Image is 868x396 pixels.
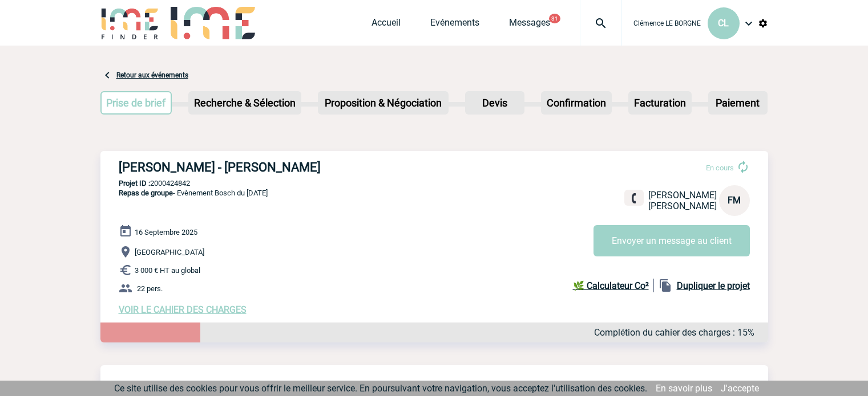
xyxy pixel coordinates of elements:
b: Dupliquer le projet [677,280,750,291]
p: Proposition & Négociation [319,92,447,113]
img: fixe.png [629,193,639,203]
span: 16 Septembre 2025 [135,228,197,236]
a: Evénements [430,17,479,33]
span: 3 000 € HT au global [135,266,200,275]
p: Confirmation [542,92,611,113]
span: - Evènement Bosch du [DATE] [119,189,268,197]
span: Repas de groupe [119,189,173,197]
span: En cours [706,164,734,172]
span: 22 pers. [137,284,163,293]
button: 31 [549,14,560,23]
p: Prise de brief [102,92,171,113]
p: Devis [466,92,523,113]
a: Accueil [372,17,401,33]
span: CL [718,18,729,28]
a: En savoir plus [656,383,712,394]
a: J'accepte [721,383,759,394]
span: [PERSON_NAME] [648,190,717,201]
b: Projet ID : [119,179,150,187]
span: Ce site utilise des cookies pour vous offrir le meilleur service. En poursuivant votre navigation... [114,383,647,394]
p: Paiement [709,92,766,113]
b: 🌿 Calculateur Co² [573,280,649,291]
a: 🌿 Calculateur Co² [573,279,654,292]
p: 2000424842 [100,179,768,187]
a: VOIR LE CAHIER DES CHARGES [119,304,247,315]
h3: [PERSON_NAME] - [PERSON_NAME] [119,160,461,174]
p: Recherche & Sélection [189,92,300,113]
img: file_copy-black-24dp.png [659,279,672,292]
span: FM [728,195,741,206]
span: [PERSON_NAME] [648,201,717,211]
button: Envoyer un message au client [594,225,750,256]
span: Clémence LE BORGNE [633,19,701,27]
a: Retour aux événements [116,71,188,79]
img: IME-Finder [100,7,160,39]
p: Facturation [629,92,691,113]
span: [GEOGRAPHIC_DATA] [135,248,204,256]
a: Messages [509,17,550,33]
